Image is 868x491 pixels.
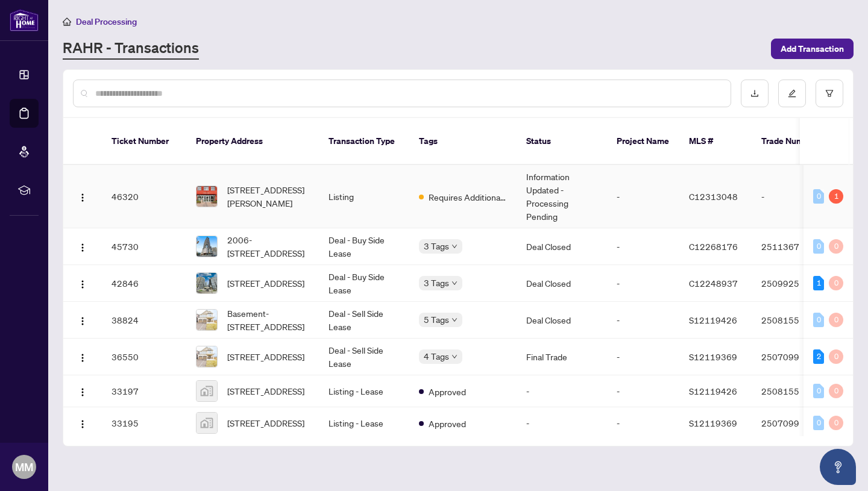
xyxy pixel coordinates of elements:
[451,280,458,286] span: down
[73,413,92,433] button: Logo
[429,385,466,398] span: Approved
[409,118,517,165] th: Tags
[102,165,186,228] td: 46320
[319,375,409,407] td: Listing - Lease
[102,339,186,375] td: 36550
[689,241,738,252] span: C12268176
[424,239,449,253] span: 3 Tags
[517,265,607,302] td: Deal Closed
[752,118,836,165] th: Trade Number
[429,190,507,204] span: Requires Additional Docs
[73,237,92,256] button: Logo
[319,339,409,375] td: Deal - Sell Side Lease
[451,317,458,323] span: down
[451,243,458,249] span: down
[424,313,449,327] span: 5 Tags
[319,265,409,302] td: Deal - Buy Side Lease
[816,80,843,107] button: filter
[10,9,39,31] img: logo
[78,387,87,397] img: Logo
[829,313,843,327] div: 0
[517,407,607,439] td: -
[752,302,836,339] td: 2508155
[78,419,87,429] img: Logo
[429,417,466,430] span: Approved
[78,280,87,289] img: Logo
[829,416,843,430] div: 0
[750,89,759,98] span: download
[227,183,309,210] span: [STREET_ADDRESS][PERSON_NAME]
[102,302,186,339] td: 38824
[517,302,607,339] td: Deal Closed
[752,165,836,228] td: -
[752,228,836,265] td: 2511367
[63,17,71,26] span: home
[102,228,186,265] td: 45730
[813,189,824,204] div: 0
[78,316,87,326] img: Logo
[813,239,824,254] div: 0
[73,187,92,206] button: Logo
[607,375,679,407] td: -
[771,39,854,59] button: Add Transaction
[197,413,217,433] img: thumbnail-img
[679,118,752,165] th: MLS #
[102,118,186,165] th: Ticket Number
[424,276,449,290] span: 3 Tags
[15,458,33,475] span: MM
[63,38,199,60] a: RAHR - Transactions
[517,228,607,265] td: Deal Closed
[186,118,319,165] th: Property Address
[227,350,304,363] span: [STREET_ADDRESS]
[689,386,737,396] span: S12119426
[813,349,824,364] div: 2
[829,189,843,204] div: 1
[227,416,304,430] span: [STREET_ADDRESS]
[813,416,824,430] div: 0
[689,191,738,202] span: C12313048
[197,236,217,257] img: thumbnail-img
[197,186,217,207] img: thumbnail-img
[607,118,679,165] th: Project Name
[752,407,836,439] td: 2507099
[73,310,92,330] button: Logo
[689,278,738,289] span: C12248937
[319,165,409,228] td: Listing
[197,346,217,367] img: thumbnail-img
[319,228,409,265] td: Deal - Buy Side Lease
[741,80,769,107] button: download
[781,39,844,58] span: Add Transaction
[78,243,87,252] img: Logo
[752,339,836,375] td: 2507099
[607,339,679,375] td: -
[607,407,679,439] td: -
[829,276,843,290] div: 0
[607,228,679,265] td: -
[227,307,309,333] span: Basement-[STREET_ADDRESS]
[517,375,607,407] td: -
[829,384,843,398] div: 0
[752,375,836,407] td: 2508155
[102,407,186,439] td: 33195
[752,265,836,302] td: 2509925
[517,339,607,375] td: Final Trade
[825,89,834,98] span: filter
[820,449,856,485] button: Open asap
[73,274,92,293] button: Logo
[227,384,304,398] span: [STREET_ADDRESS]
[689,351,737,362] span: S12119369
[227,277,304,290] span: [STREET_ADDRESS]
[451,354,458,360] span: down
[607,265,679,302] td: -
[102,375,186,407] td: 33197
[319,407,409,439] td: Listing - Lease
[813,384,824,398] div: 0
[227,233,309,260] span: 2006-[STREET_ADDRESS]
[424,349,449,363] span: 4 Tags
[197,310,217,330] img: thumbnail-img
[778,80,806,107] button: edit
[689,314,737,325] span: S12119426
[829,349,843,364] div: 0
[73,381,92,401] button: Logo
[319,118,409,165] th: Transaction Type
